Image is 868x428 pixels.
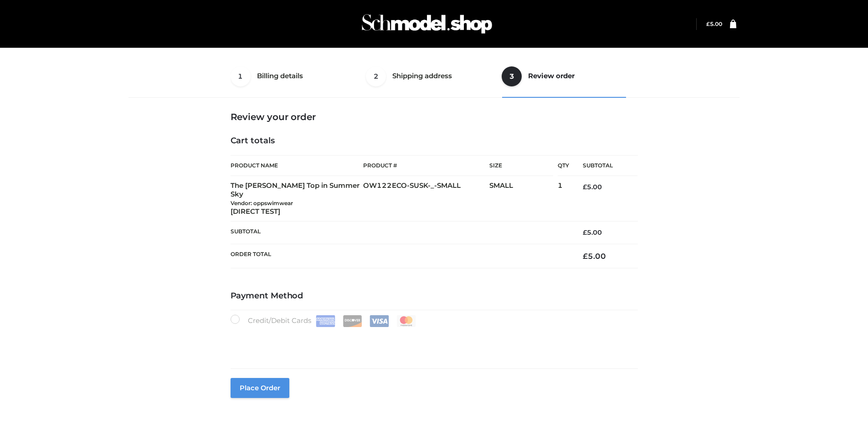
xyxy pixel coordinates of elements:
a: £5.00 [706,20,722,27]
td: The [PERSON_NAME] Top in Summer Sky [DIRECT TEST] [231,176,364,222]
label: Credit/Debit Cards [231,315,417,327]
iframe: Secure payment input frame [229,325,636,358]
th: Qty [558,155,569,176]
img: Amex [316,315,335,327]
img: Discover [343,315,362,327]
h3: Review your order [231,111,638,122]
img: Schmodel Admin 964 [359,6,495,42]
td: OW122ECO-SUSK-_-SMALL [363,176,489,222]
td: SMALL [489,176,558,222]
img: Visa [370,315,389,327]
small: Vendor: oppswimwear [231,200,293,206]
h4: Cart totals [231,136,638,146]
button: Place order [231,378,289,398]
bdi: 5.00 [583,228,602,237]
span: £ [583,252,588,261]
span: £ [706,20,710,27]
th: Order Total [231,244,570,268]
th: Product Name [231,155,364,176]
h4: Payment Method [231,291,638,301]
bdi: 5.00 [583,252,606,261]
td: 1 [558,176,569,222]
th: Product # [363,155,489,176]
bdi: 5.00 [583,183,602,191]
bdi: 5.00 [706,20,722,27]
th: Size [489,156,553,176]
th: Subtotal [231,222,570,244]
th: Subtotal [569,156,637,176]
img: Mastercard [396,315,416,327]
span: £ [583,228,587,237]
span: £ [583,183,587,191]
